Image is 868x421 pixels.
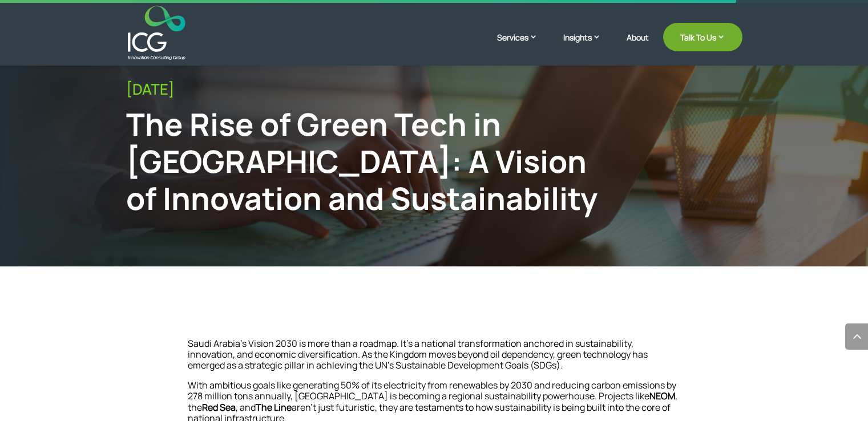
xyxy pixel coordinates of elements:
[202,401,236,414] strong: Red Sea
[188,338,681,380] p: Saudi Arabia’s Vision 2030 is more than a roadmap. It’s a national transformation anchored in sus...
[128,6,185,60] img: ICG
[497,31,549,60] a: Services
[126,106,601,216] div: The Rise of Green Tech in [GEOGRAPHIC_DATA]: A Vision of Innovation and Sustainability
[256,401,292,414] strong: The Line
[627,33,649,60] a: About
[649,390,675,402] strong: NEOM
[126,80,742,98] div: [DATE]
[563,31,612,60] a: Insights
[663,23,742,51] a: Talk To Us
